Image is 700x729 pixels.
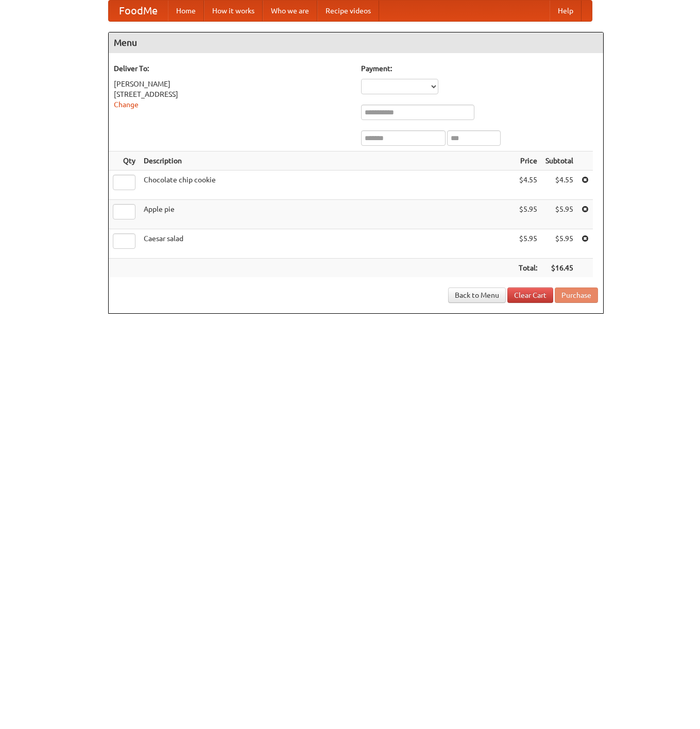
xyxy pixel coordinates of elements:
[140,171,515,200] td: Chocolate chip cookie
[541,151,577,171] th: Subtotal
[109,151,140,171] th: Qty
[361,63,598,74] h5: Payment:
[448,287,506,303] a: Back to Menu
[507,287,553,303] a: Clear Cart
[114,89,351,99] div: [STREET_ADDRESS]
[515,229,541,259] td: $5.95
[263,1,317,21] a: Who we are
[555,287,598,303] button: Purchase
[541,229,577,259] td: $5.95
[515,171,541,200] td: $4.55
[550,1,582,21] a: Help
[541,200,577,229] td: $5.95
[114,100,139,109] a: Change
[140,229,515,259] td: Caesar salad
[168,1,204,21] a: Home
[140,200,515,229] td: Apple pie
[114,79,351,89] div: [PERSON_NAME]
[109,32,603,53] h4: Menu
[114,63,351,74] h5: Deliver To:
[515,259,541,278] th: Total:
[204,1,263,21] a: How it works
[541,171,577,200] td: $4.55
[109,1,168,21] a: FoodMe
[317,1,379,21] a: Recipe videos
[515,200,541,229] td: $5.95
[515,151,541,171] th: Price
[541,259,577,278] th: $16.45
[140,151,515,171] th: Description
